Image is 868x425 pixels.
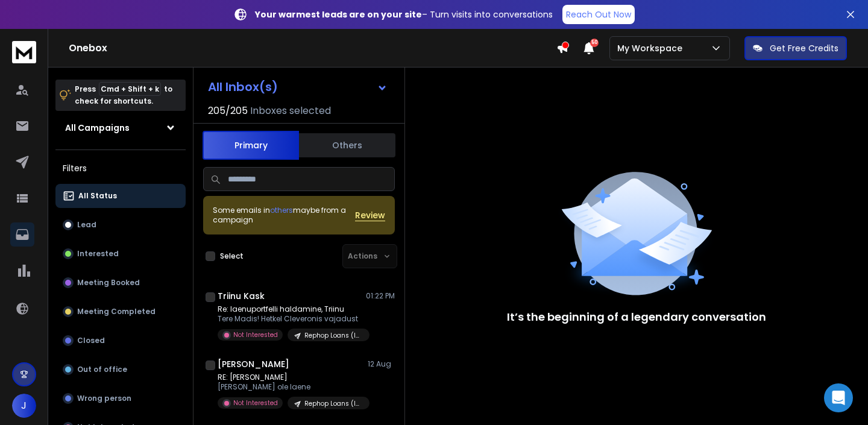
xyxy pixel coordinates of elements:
p: Re: laenuportfelli haldamine, Triinu [218,304,362,314]
h3: Inboxes selected [250,104,331,118]
button: Others [299,132,395,159]
p: Lead [77,220,96,230]
p: Rephop Loans (Industry test) | Manufacturing 250k+ rev | 1contact | [DATE] [304,331,362,340]
h1: Triinu Kask [218,290,265,302]
p: 01:22 PM [366,291,395,301]
button: Primary [203,131,299,160]
span: 50 [590,39,599,47]
img: logo [12,41,36,63]
button: J [12,394,36,418]
button: Meeting Booked [55,271,186,295]
strong: Your warmest leads are on your site [255,8,422,20]
p: RE: [PERSON_NAME] [218,373,362,382]
button: Wrong person [55,386,186,411]
p: My Workspace [617,42,687,54]
h1: All Inbox(s) [208,81,278,93]
button: Review [355,209,385,221]
p: Tere Madis! Hetkel Cleveronis vajadust [218,314,362,324]
p: Out of office [77,365,127,374]
span: 205 / 205 [208,104,248,118]
p: – Turn visits into conversations [255,8,553,20]
button: All Inbox(s) [198,75,397,99]
button: Out of office [55,357,186,382]
span: Cmd + Shift + k [99,82,161,96]
button: Meeting Completed [55,300,186,324]
p: Not Interested [233,398,278,408]
p: Get Free Credits [770,42,838,54]
p: Reach Out Now [566,8,631,20]
h3: Filters [55,160,186,177]
p: 12 Aug [368,359,395,369]
div: Open Intercom Messenger [824,383,853,412]
span: others [270,205,293,215]
button: Interested [55,242,186,266]
p: Meeting Completed [77,307,156,316]
h1: [PERSON_NAME] [218,358,289,370]
p: Not Interested [233,330,278,339]
button: Lead [55,213,186,237]
p: Interested [77,249,119,259]
button: All Campaigns [55,116,186,140]
a: Reach Out Now [562,5,635,24]
p: Rephop Loans (Industry test) | Construction 250k+ rev | 1contact | [DATE] [304,399,362,408]
button: Get Free Credits [744,36,847,60]
p: It’s the beginning of a legendary conversation [507,309,766,326]
h1: All Campaigns [65,122,130,134]
label: Select [220,251,244,261]
button: Closed [55,329,186,353]
p: Closed [77,336,105,345]
h1: Onebox [69,41,556,55]
div: Some emails in maybe from a campaign [213,206,355,225]
p: [PERSON_NAME] ole laene [218,382,362,392]
p: Wrong person [77,394,131,403]
p: All Status [78,191,117,201]
p: Press to check for shortcuts. [75,83,172,107]
p: Meeting Booked [77,278,140,288]
button: All Status [55,184,186,208]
